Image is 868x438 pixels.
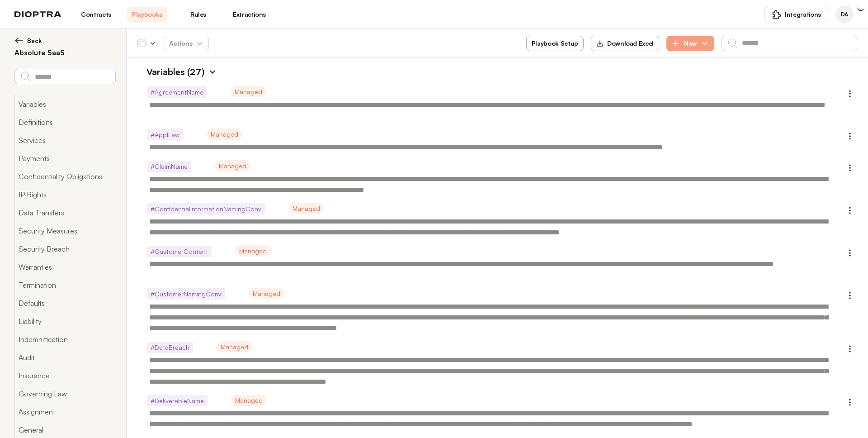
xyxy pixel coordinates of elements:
a: Playbooks [127,7,167,22]
button: Insurance [14,367,115,385]
span: Managed [231,86,266,97]
button: Defaults [14,294,115,312]
img: logo [14,11,61,18]
a: Extractions [229,7,269,22]
a: Rules [178,7,218,22]
button: Playbook Setup [526,36,584,51]
button: Warranties [14,258,115,276]
button: Actions [164,36,209,51]
span: Managed [249,288,284,299]
img: puzzle [772,10,781,19]
span: DA [841,11,848,18]
h1: Variables (27) [137,65,204,79]
span: Actions [162,35,211,52]
button: Integrations [764,7,828,22]
span: # CustomerContent [147,246,212,257]
button: Services [14,131,115,149]
button: Governing Law [14,385,115,403]
button: Audit [14,348,115,367]
span: Managed [289,203,324,214]
span: # AgreementName [147,86,207,98]
span: # ApplLaw [147,129,183,140]
button: Variables [14,95,115,113]
button: Download Excel [591,36,659,51]
button: Security Measures [14,222,115,240]
div: Select all [137,39,146,48]
span: Managed [215,160,250,171]
button: Data Transfers [14,204,115,222]
button: Assignment [14,403,115,421]
button: Confidentiality Obligations [14,167,115,186]
button: Security Breach [14,240,115,258]
button: IP Rights [14,186,115,204]
span: # DeliverableName [147,395,208,406]
span: # ClaimName [147,161,191,172]
button: Indemnification [14,330,115,348]
h2: Absolute SaaS [14,47,115,58]
img: Expand [208,67,217,76]
span: # CustomerNamingConv [147,288,225,300]
span: # DataBreach [147,342,193,353]
button: Termination [14,276,115,294]
span: Managed [217,341,252,352]
span: Managed [231,395,266,406]
span: Back [27,36,42,45]
span: Managed [236,245,270,257]
span: # ConfidentialInformationNamingConv [147,203,265,214]
button: Liability [14,312,115,330]
span: Managed [207,129,242,140]
span: Integrations [785,10,821,19]
button: Payments [14,149,115,167]
img: left arrow [14,36,24,45]
button: New [666,36,714,51]
button: Back [14,36,115,45]
a: Contracts [76,7,116,22]
button: Definitions [14,113,115,131]
div: Dioptra Agent [835,5,854,24]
